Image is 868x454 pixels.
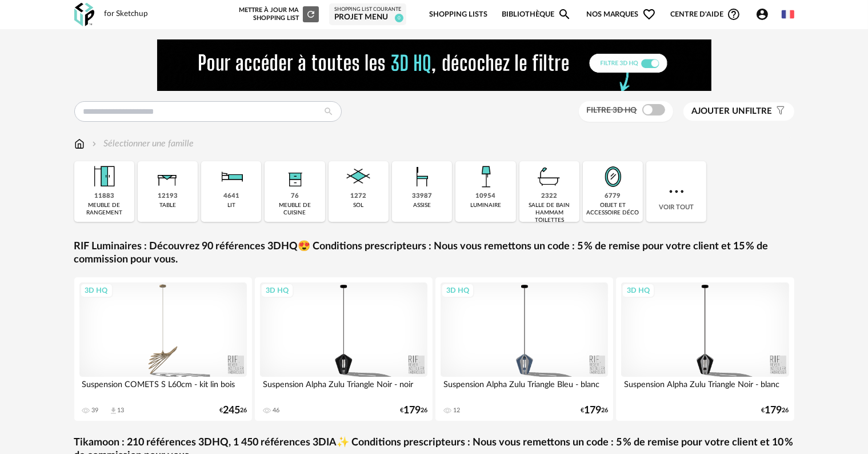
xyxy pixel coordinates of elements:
[586,1,656,28] span: Nos marques
[74,3,94,26] img: OXP
[762,407,789,415] div: € 26
[586,202,639,217] div: objet et accessoire déco
[453,407,460,415] div: 12
[670,7,741,21] span: Centre d'aideHelp Circle Outline icon
[90,137,99,150] img: svg+xml;base64,PHN2ZyB3aWR0aD0iMTYiIGhlaWdodD0iMTYiIHZpZXdCb3g9IjAgMCAxNiAxNiIgZmlsbD0ibm9uZSIgeG...
[350,192,366,201] div: 1272
[605,192,621,201] div: 6779
[441,283,474,298] div: 3D HQ
[118,407,125,415] div: 13
[90,137,194,150] div: Sélectionner une famille
[755,7,769,21] span: Account Circle icon
[407,161,438,192] img: Assise.png
[92,407,99,415] div: 39
[216,161,247,192] img: Literie.png
[273,407,279,415] div: 46
[403,407,421,415] span: 179
[622,283,655,298] div: 3D HQ
[646,161,706,222] div: Voir tout
[159,202,176,209] div: table
[260,377,428,400] div: Suspension Alpha Zulu Triangle Noir - noir
[152,161,183,192] img: Table.png
[441,377,609,400] div: Suspension Alpha Zulu Triangle Bleu - blanc
[502,1,571,28] a: BibliothèqueMagnify icon
[435,277,614,421] a: 3D HQ Suspension Alpha Zulu Triangle Bleu - blanc 12 €17926
[157,39,711,91] img: FILTRE%20HQ%20NEW_V1%20(4).gif
[237,6,319,22] div: Mettre à jour ma Shopping List
[105,9,149,19] div: for Sketchup
[223,192,239,201] div: 4641
[334,6,401,13] div: Shopping List courante
[587,106,637,114] span: Filtre 3D HQ
[470,161,501,192] img: Luminaire.png
[89,161,119,192] img: Meuble%20de%20rangement.png
[74,137,85,150] img: svg+xml;base64,PHN2ZyB3aWR0aD0iMTYiIGhlaWdodD0iMTciIHZpZXdCb3g9IjAgMCAxNiAxNyIgZmlsbD0ibm9uZSIgeG...
[334,6,401,23] a: Shopping List courante PROJET MENU 0
[621,377,789,400] div: Suspension Alpha Zulu Triangle Noir - blanc
[74,240,794,267] a: RIF Luminaires : Découvrez 90 références 3DHQ😍 Conditions prescripteurs : Nous vous remettons un ...
[227,202,235,209] div: lit
[291,192,299,201] div: 76
[642,7,656,21] span: Heart Outline icon
[523,202,576,224] div: salle de bain hammam toilettes
[109,407,118,415] span: Download icon
[334,13,401,23] div: PROJET MENU
[429,1,487,28] a: Shopping Lists
[94,192,114,201] div: 11883
[279,161,310,192] img: Rangement.png
[727,7,741,21] span: Help Circle Outline icon
[255,277,433,421] a: 3D HQ Suspension Alpha Zulu Triangle Noir - noir 46 €17926
[343,161,374,192] img: Sol.png
[78,202,131,217] div: meuble de rangement
[541,192,557,201] div: 2322
[413,202,431,209] div: assise
[268,202,321,217] div: meuble de cuisine
[261,283,294,298] div: 3D HQ
[223,407,240,415] span: 245
[353,202,363,209] div: sol
[581,407,608,415] div: € 26
[306,11,316,17] span: Refresh icon
[683,102,794,121] button: Ajouter unfiltre Filter icon
[470,202,501,209] div: luminaire
[773,106,786,117] span: Filter icon
[598,161,629,192] img: Miroir.png
[692,107,746,116] span: Ajouter un
[616,277,794,421] a: 3D HQ Suspension Alpha Zulu Triangle Noir - blanc €17926
[534,161,565,192] img: Salle%20de%20bain.png
[584,407,601,415] span: 179
[782,8,794,21] img: fr
[412,192,432,201] div: 33987
[79,377,247,400] div: Suspension COMETS S L60cm - kit lin bois
[158,192,178,201] div: 12193
[219,407,247,415] div: € 26
[475,192,495,201] div: 10954
[692,106,773,117] span: filtre
[80,283,113,298] div: 3D HQ
[558,7,571,21] span: Magnify icon
[74,277,253,421] a: 3D HQ Suspension COMETS S L60cm - kit lin bois 39 Download icon 13 €24526
[666,181,687,202] img: more.7b13dc1.svg
[755,7,774,21] span: Account Circle icon
[395,14,403,22] span: 0
[765,407,782,415] span: 179
[400,407,427,415] div: € 26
